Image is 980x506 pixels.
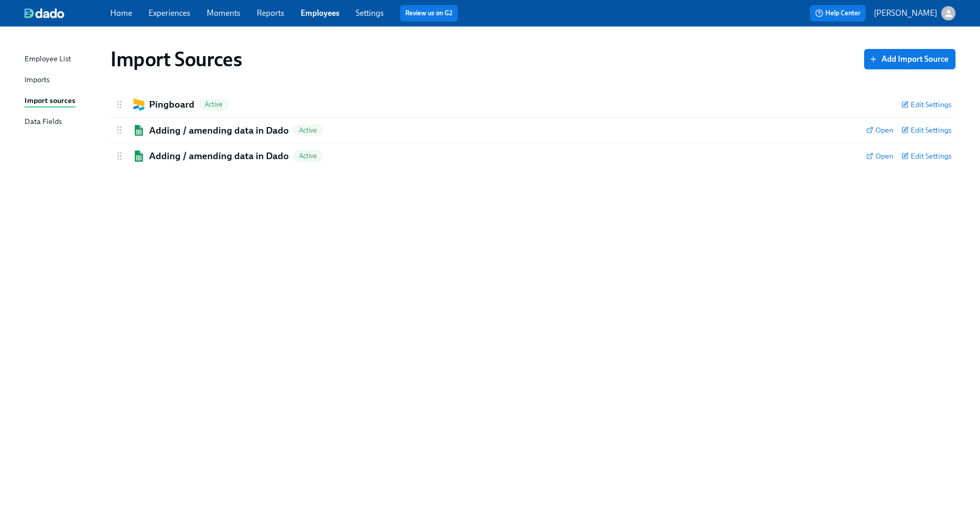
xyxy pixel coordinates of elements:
div: Data Fields [24,116,62,129]
button: Edit Settings [901,99,951,110]
img: Pingboard [133,98,145,111]
a: Employees [301,8,339,18]
h1: Import Sources [110,47,242,71]
span: Active [293,152,323,160]
img: Google Sheets [133,125,145,136]
a: Imports [24,74,102,87]
a: Open [866,125,893,135]
a: Employee List [24,53,102,66]
div: Imports [24,74,50,87]
a: Open [866,151,893,161]
div: Google SheetsAdding / amending data in DadoActiveOpenEdit Settings [110,143,955,169]
div: Google SheetsAdding / amending data in DadoActiveOpenEdit Settings [110,118,955,143]
a: Settings [356,8,384,18]
a: Import sources [24,95,102,108]
div: PingboardPingboardActiveEdit Settings [110,92,955,117]
span: Active [293,127,323,134]
img: dado [24,8,64,18]
div: Import sources [24,95,76,108]
button: [PERSON_NAME] [874,6,955,20]
p: [PERSON_NAME] [874,8,937,19]
span: Active [199,100,229,108]
a: Experiences [149,8,190,18]
a: Home [110,8,132,18]
button: Edit Settings [901,125,951,135]
button: Add Import Source [864,49,955,69]
a: Review us on G2 [405,8,453,18]
a: Data Fields [24,116,102,129]
a: Reports [257,8,284,18]
h2: Adding / amending data in Dado [149,149,289,163]
a: Moments [207,8,240,18]
button: Edit Settings [901,151,951,161]
h2: Adding / amending data in Dado [149,124,289,137]
button: Review us on G2 [400,5,458,21]
button: Help Center [810,5,866,21]
span: Add Import Source [871,54,948,64]
span: Help Center [815,8,861,18]
h2: Pingboard [149,98,194,111]
img: Google Sheets [133,150,145,161]
div: Employee List [24,53,71,66]
a: dado [24,8,110,18]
